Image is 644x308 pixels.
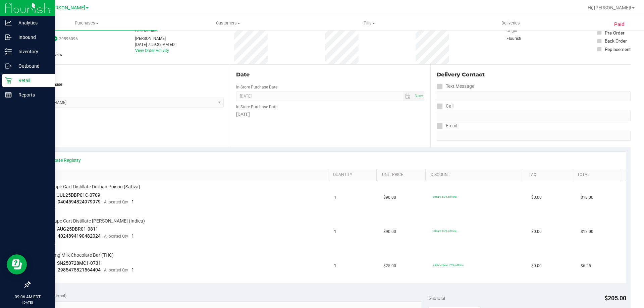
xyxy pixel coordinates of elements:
[58,233,101,239] span: 4024894190482024
[605,46,631,53] div: Replacement
[299,20,439,26] span: Tills
[531,229,542,235] span: $0.00
[299,16,440,30] a: Tills
[437,101,453,111] label: Call
[383,194,396,201] span: $90.00
[12,62,52,70] p: Outbound
[334,194,336,201] span: 1
[5,91,12,98] inline-svg: Reports
[581,194,593,201] span: $18.00
[16,16,157,30] a: Purchases
[437,81,474,91] label: Text Message
[433,263,464,267] span: 75chocchew: 75% off line
[334,263,336,269] span: 1
[433,229,457,233] span: 80cart: 80% off line
[236,104,277,110] label: In-Store Purchase Date
[531,194,542,201] span: $0.00
[48,5,85,11] span: [PERSON_NAME]
[12,48,52,56] p: Inventory
[39,184,140,190] span: FT 1g Vape Cart Distillate Durban Poison (Sativa)
[588,5,631,10] span: Hi, [PERSON_NAME]!
[12,33,52,41] p: Inbound
[131,267,134,272] span: 1
[431,172,521,178] a: Discount
[383,263,396,269] span: $25.00
[5,77,12,84] inline-svg: Retail
[437,121,457,131] label: Email
[30,71,224,79] div: Location
[581,263,591,269] span: $6.25
[39,218,145,224] span: FT 1g Vape Cart Distillate [PERSON_NAME] (Indica)
[12,91,52,99] p: Reports
[12,19,52,27] p: Analytics
[131,233,134,239] span: 1
[3,300,52,305] p: [DATE]
[57,260,101,266] span: SN250728MC1-0731
[581,229,593,235] span: $18.00
[131,199,134,204] span: 1
[5,19,12,26] inline-svg: Analytics
[158,20,298,26] span: Customers
[58,199,101,204] span: 9404594824979979
[53,36,57,42] span: In Sync
[5,63,12,69] inline-svg: Outbound
[40,172,325,178] a: SKU
[604,295,626,302] span: $205.00
[3,294,52,300] p: 09:06 AM EDT
[531,263,542,269] span: $0.00
[135,42,177,48] div: [DATE] 7:59:22 PM EDT
[39,252,114,258] span: HT 100mg Milk Chocolate Bar (THC)
[57,226,98,232] span: AUG25DBR01-0811
[433,195,457,198] span: 80cart: 80% off line
[5,48,12,55] inline-svg: Inventory
[104,234,128,239] span: Allocated Qty
[605,29,625,36] div: Pre-Order
[236,111,424,118] div: [DATE]
[16,20,157,26] span: Purchases
[236,84,277,90] label: In-Store Purchase Date
[333,172,374,178] a: Quantity
[7,254,27,274] iframe: Resource center
[506,28,517,34] label: Origin
[157,16,299,30] a: Customers
[383,229,396,235] span: $90.00
[437,111,631,121] input: Format: (999) 999-9999
[529,172,570,178] a: Tax
[577,172,618,178] a: Total
[104,268,128,272] span: Allocated Qty
[605,38,627,44] div: Back Order
[506,36,540,42] div: Flourish
[440,16,581,30] a: Deliveries
[437,91,631,101] input: Format: (999) 999-9999
[614,21,625,28] span: Paid
[5,34,12,41] inline-svg: Inbound
[437,71,631,79] div: Delivery Contact
[57,192,100,198] span: JUL25DBP01C-0709
[104,200,128,204] span: Allocated Qty
[41,157,81,164] a: View State Registry
[12,76,52,84] p: Retail
[492,20,529,26] span: Deliveries
[382,172,423,178] a: Unit Price
[135,36,177,42] div: [PERSON_NAME]
[58,267,101,272] span: 2985475821564404
[429,296,445,301] span: Subtotal
[135,28,160,34] label: Last Modified
[135,48,169,53] a: View Order Activity
[334,229,336,235] span: 1
[236,71,424,79] div: Date
[59,36,78,42] span: 29596096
